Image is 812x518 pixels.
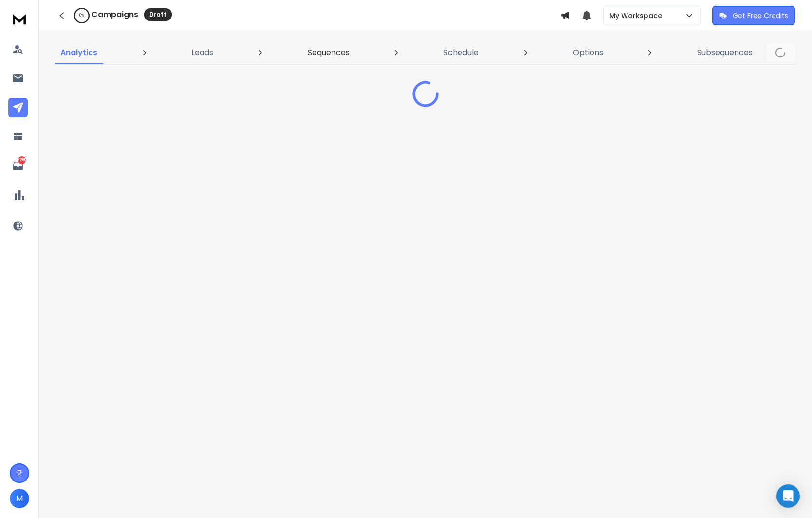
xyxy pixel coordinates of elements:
[443,47,479,58] p: Schedule
[691,41,758,64] a: Subsequences
[733,11,788,20] p: Get Free Credits
[60,47,97,58] p: Analytics
[191,47,213,58] p: Leads
[92,9,138,20] h1: Campaigns
[185,41,219,64] a: Leads
[609,11,666,20] p: My Workspace
[10,10,29,28] img: logo
[55,41,103,64] a: Analytics
[697,47,753,58] p: Subsequences
[308,47,350,58] p: Sequences
[573,47,603,58] p: Options
[10,489,29,508] button: M
[567,41,609,64] a: Options
[8,156,28,176] a: 8260
[79,13,84,18] p: 0 %
[776,484,800,508] div: Open Intercom Messenger
[144,8,172,21] div: Draft
[302,41,355,64] a: Sequences
[438,41,484,64] a: Schedule
[18,156,26,164] p: 8260
[712,6,795,25] button: Get Free Credits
